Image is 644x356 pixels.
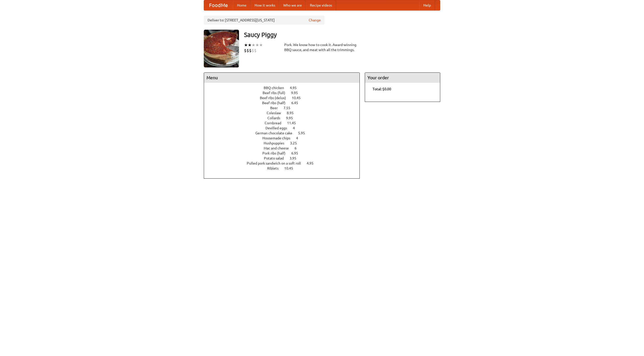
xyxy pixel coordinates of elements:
span: 10.45 [284,166,298,170]
span: Devilled eggs [265,126,292,130]
li: $ [252,48,254,53]
span: 9.95 [291,91,303,95]
span: Beef ribs (delux) [260,96,291,100]
span: 5.95 [298,131,310,135]
span: Riblets [267,166,284,170]
span: Housemade chips [262,136,295,140]
a: Devilled eggs 4 [265,126,304,130]
span: 3.95 [290,156,301,160]
a: Change [309,18,321,23]
h4: Your order [365,73,440,83]
span: Hushpuppies [264,141,289,145]
span: Beef ribs (half) [262,101,291,105]
a: Recipe videos [306,0,336,10]
span: 4.95 [290,86,302,90]
a: Collards 9.95 [267,116,302,120]
li: $ [244,48,247,53]
span: German chocolate cake [255,131,297,135]
span: Mac and cheese [264,146,294,150]
a: FoodMe [204,0,233,10]
li: ★ [244,42,248,48]
span: Pork ribs (half) [262,151,291,155]
li: $ [247,48,249,53]
span: 8.95 [287,111,299,115]
span: 6.95 [291,151,303,155]
h3: Saucy Piggy [244,30,440,40]
span: 11.45 [287,121,301,125]
img: angular.jpg [204,30,239,67]
a: Pork ribs (half) 6.95 [262,151,307,155]
span: BBQ chicken [264,86,289,90]
div: Pork. We know how to cook it. Award-winning BBQ sauce, and meat with all the trimmings. [284,42,360,52]
span: 10.45 [292,96,306,100]
a: Riblets 10.45 [267,166,302,170]
span: Beef ribs (full) [263,91,290,95]
span: Collards [267,116,285,120]
a: Pulled pork sandwich on a soft roll 4.95 [247,161,323,165]
a: Potato salad 3.95 [264,156,306,160]
h4: Menu [204,73,359,83]
li: ★ [252,42,255,48]
a: How it works [251,0,279,10]
a: German chocolate cake 5.95 [255,131,314,135]
li: $ [254,48,257,53]
a: BBQ chicken 4.95 [264,86,306,90]
b: Total: $0.00 [373,87,391,91]
span: 3.25 [290,141,302,145]
a: Mac and cheese 6 [264,146,306,150]
span: Cornbread [265,121,286,125]
a: Cornbread 11.45 [265,121,305,125]
a: Coleslaw 8.95 [267,111,303,115]
a: Beef ribs (delux) 10.45 [260,96,310,100]
li: ★ [248,42,252,48]
li: ★ [259,42,263,48]
span: Potato salad [264,156,289,160]
span: 6.45 [291,101,303,105]
span: 4.95 [307,161,318,165]
li: ★ [255,42,259,48]
a: Who we are [279,0,306,10]
div: Deliver to: [STREET_ADDRESS][US_STATE] [204,16,325,25]
span: 9.95 [286,116,298,120]
a: Beef ribs (half) 6.45 [262,101,307,105]
span: Beer [270,106,283,110]
a: Housemade chips 4 [262,136,307,140]
span: 4 [296,136,303,140]
a: Beef ribs (full) 9.95 [263,91,307,95]
li: $ [249,48,252,53]
span: 6 [295,146,302,150]
span: Pulled pork sandwich on a soft roll [247,161,306,165]
span: Coleslaw [267,111,286,115]
span: 4 [293,126,300,130]
a: Help [419,0,435,10]
span: 7.55 [284,106,295,110]
a: Home [233,0,251,10]
a: Beer 7.55 [270,106,300,110]
a: Hushpuppies 3.25 [264,141,306,145]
